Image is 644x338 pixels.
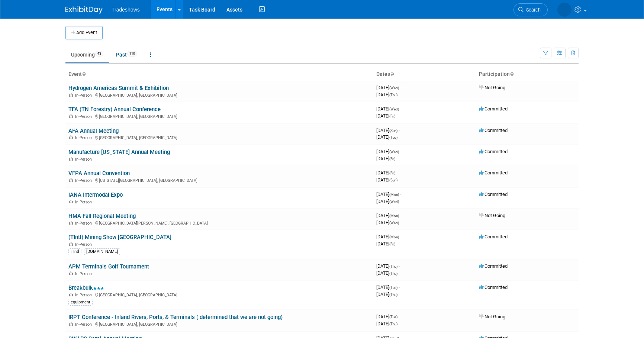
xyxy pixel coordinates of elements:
[389,129,397,133] span: (Sun)
[389,271,397,276] span: (Thu)
[389,193,399,197] span: (Mon)
[75,114,94,119] span: In-Person
[68,170,130,177] a: VFPA Annual Convention
[524,7,541,13] span: Search
[376,270,397,276] span: [DATE]
[68,213,136,219] a: HMA Fall Regional Meeting
[75,178,94,183] span: In-Person
[69,242,73,246] img: In-Person Event
[69,200,73,203] img: In-Person Event
[399,314,400,319] span: -
[389,157,395,161] span: (Fri)
[68,128,119,134] a: AFA Annual Meeting
[68,220,370,226] div: [GEOGRAPHIC_DATA][PERSON_NAME], [GEOGRAPHIC_DATA]
[399,263,400,269] span: -
[389,322,397,326] span: (Thu)
[557,3,571,17] img: Matlyn Lowrey
[69,322,73,326] img: In-Person Event
[479,170,508,176] span: Committed
[479,149,508,154] span: Committed
[75,135,94,140] span: In-Person
[400,213,401,218] span: -
[69,271,73,275] img: In-Person Event
[479,128,508,133] span: Committed
[68,314,283,321] a: IRPT Conference - Inland Rivers, Ports, & Terminals ( determined that we are not going)
[68,292,370,297] div: [GEOGRAPHIC_DATA], [GEOGRAPHIC_DATA]
[376,284,400,290] span: [DATE]
[389,114,395,118] span: (Fri)
[479,85,505,90] span: Not Going
[389,86,399,90] span: (Wed)
[479,213,505,218] span: Not Going
[68,106,161,113] a: TFA (TN Forestry) Annual Conference
[479,263,508,269] span: Committed
[376,263,400,269] span: [DATE]
[376,92,397,97] span: [DATE]
[69,221,73,225] img: In-Person Event
[69,293,73,296] img: In-Person Event
[400,191,401,197] span: -
[68,149,170,155] a: Manufacture [US_STATE] Annual Meeting
[376,191,401,197] span: [DATE]
[69,114,73,118] img: In-Person Event
[479,314,505,319] span: Not Going
[75,200,94,205] span: In-Person
[68,92,370,98] div: [GEOGRAPHIC_DATA], [GEOGRAPHIC_DATA]
[376,241,395,247] span: [DATE]
[75,242,94,247] span: In-Person
[376,213,401,218] span: [DATE]
[389,264,397,268] span: (Thu)
[389,107,399,111] span: (Wed)
[389,200,399,204] span: (Wed)
[84,248,120,255] div: [DOMAIN_NAME]
[400,106,401,112] span: -
[65,68,373,81] th: Event
[68,321,370,327] div: [GEOGRAPHIC_DATA], [GEOGRAPHIC_DATA]
[69,93,73,97] img: In-Person Event
[68,263,149,270] a: APM Terminals Golf Tournament
[68,234,171,241] a: (TIntl) Mining Show [GEOGRAPHIC_DATA]
[389,150,399,154] span: (Wed)
[376,220,399,225] span: [DATE]
[376,292,397,297] span: [DATE]
[376,234,401,239] span: [DATE]
[389,214,399,218] span: (Mon)
[376,134,397,140] span: [DATE]
[400,85,401,90] span: -
[376,321,397,326] span: [DATE]
[68,85,169,91] a: Hydrogen Americas Summit & Exhibition
[479,106,508,112] span: Committed
[396,170,397,176] span: -
[479,284,508,290] span: Committed
[75,271,94,276] span: In-Person
[389,135,397,139] span: (Tue)
[127,51,137,57] span: 110
[399,284,400,290] span: -
[69,178,73,182] img: In-Person Event
[389,171,395,175] span: (Fri)
[75,221,94,226] span: In-Person
[389,178,397,182] span: (Sun)
[389,293,397,297] span: (Thu)
[69,157,73,161] img: In-Person Event
[389,286,397,290] span: (Tue)
[69,135,73,139] img: In-Person Event
[376,85,401,90] span: [DATE]
[373,68,476,81] th: Dates
[110,48,143,62] a: Past110
[65,26,103,39] button: Add Event
[400,234,401,239] span: -
[479,234,508,239] span: Committed
[476,68,579,81] th: Participation
[68,177,370,183] div: [US_STATE][GEOGRAPHIC_DATA], [GEOGRAPHIC_DATA]
[376,177,397,183] span: [DATE]
[389,235,399,239] span: (Mon)
[376,128,400,133] span: [DATE]
[95,51,103,57] span: 43
[65,48,109,62] a: Upcoming43
[376,113,395,119] span: [DATE]
[390,71,394,77] a: Sort by Start Date
[400,149,401,154] span: -
[112,7,140,13] span: Tradeshows
[510,71,513,77] a: Sort by Participation Type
